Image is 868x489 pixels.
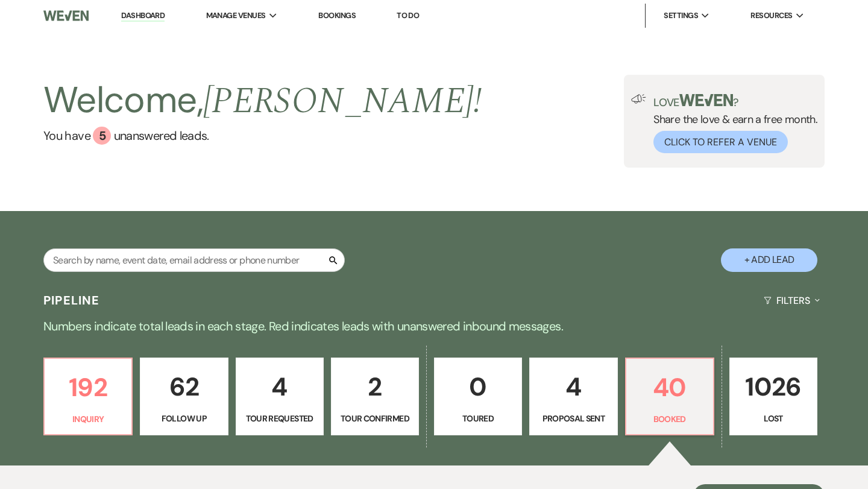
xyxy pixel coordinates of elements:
img: weven-logo-green.svg [679,94,733,106]
span: Manage Venues [206,10,266,22]
a: 192Inquiry [43,358,133,436]
p: Lost [737,412,810,425]
p: 2 [339,367,411,407]
span: Settings [664,10,698,22]
p: 1026 [737,367,810,407]
span: Resources [750,10,792,22]
div: 5 [93,127,111,145]
a: 40Booked [625,358,714,436]
p: 4 [244,367,316,407]
p: Love ? [653,94,817,108]
img: Weven Logo [43,3,89,28]
a: To Do [397,10,419,21]
p: Toured [442,412,514,425]
p: Follow Up [148,412,220,425]
a: Bookings [318,10,356,21]
a: 4Proposal Sent [529,358,617,436]
button: Filters [759,285,825,317]
a: 2Tour Confirmed [331,358,419,436]
p: 4 [537,367,609,407]
a: 0Toured [434,358,522,436]
p: 40 [634,367,706,408]
p: 192 [52,367,124,408]
a: You have 5 unanswered leads. [43,127,482,145]
span: [PERSON_NAME] ! [203,74,482,129]
a: Dashboard [121,10,165,22]
div: Share the love & earn a free month. [646,94,817,153]
p: 0 [442,367,514,407]
p: 62 [148,367,220,407]
p: Tour Confirmed [339,412,411,425]
a: 1026Lost [729,358,817,436]
img: loud-speaker-illustration.svg [631,94,646,104]
a: 4Tour Requested [236,358,324,436]
button: + Add Lead [721,248,817,272]
p: Booked [634,412,706,426]
p: Inquiry [52,412,124,426]
button: Click to Refer a Venue [653,131,788,153]
h2: Welcome, [43,75,482,127]
a: 62Follow Up [140,358,228,436]
h3: Pipeline [43,292,100,309]
p: Tour Requested [244,412,316,425]
input: Search by name, event date, email address or phone number [43,248,345,272]
p: Proposal Sent [537,412,609,425]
